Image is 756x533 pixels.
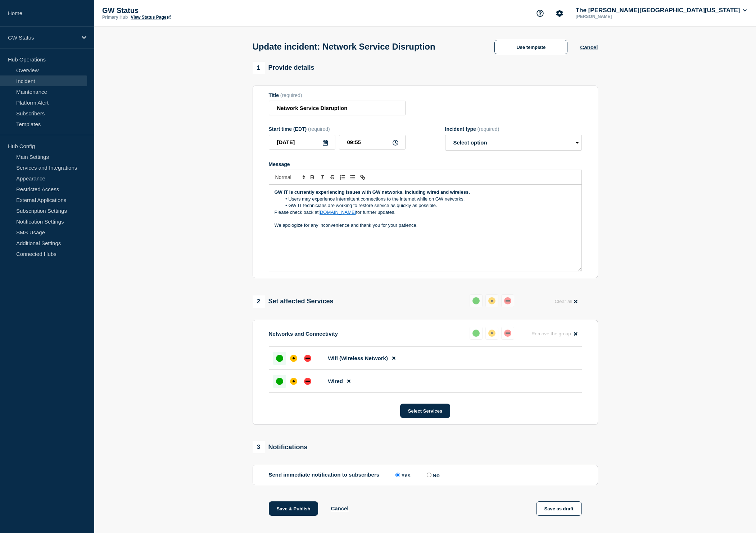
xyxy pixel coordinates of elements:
span: 1 [253,62,265,74]
div: Message [269,161,582,167]
input: No [427,473,431,477]
button: Toggle italic text [317,173,327,182]
button: affected [485,294,498,307]
div: down [504,330,511,337]
button: Toggle ordered list [338,173,348,182]
button: Cancel [331,505,348,511]
label: No [425,472,440,478]
li: GW IT technicians are working to restore service as quickly as possible. [281,202,576,209]
p: Networks and Connectivity [269,331,338,337]
input: YYYY-MM-DD [269,135,335,150]
input: HH:MM [339,135,406,150]
p: We apologize for any inconvenience and thank you for your patience. [275,222,576,229]
button: Save as draft [536,501,582,516]
button: Remove the group [527,327,582,341]
span: Wired [328,378,343,384]
span: Wifi (Wireless Network) [328,355,388,361]
div: Incident type [445,126,582,132]
button: Support [533,6,548,21]
div: Set affected Services [253,295,334,308]
span: (required) [308,126,330,132]
li: Users may experience intermittent connections to the internet while on GW networks. [281,196,576,202]
div: affected [290,355,297,362]
button: affected [485,327,498,340]
div: down [504,297,511,304]
div: up [276,378,283,385]
p: Send immediate notification to subscribers [269,472,380,478]
button: Save & Publish [269,501,318,516]
label: Yes [394,472,411,478]
p: [PERSON_NAME] [574,14,649,19]
div: Title [269,92,406,98]
div: down [304,378,311,385]
button: down [501,294,514,307]
button: down [501,327,514,340]
span: 2 [253,295,265,308]
input: Yes [395,473,400,477]
button: Account settings [552,6,567,21]
button: up [470,294,483,307]
input: Title [269,101,406,115]
p: Primary Hub [102,15,128,20]
span: 3 [253,441,265,453]
div: up [276,355,283,362]
p: Please check back at for further updates. [275,209,576,216]
div: affected [488,330,495,337]
span: Font size [272,173,307,182]
span: Remove the group [531,331,571,336]
button: Clear all [550,294,581,308]
button: Toggle link [358,173,368,182]
button: Toggle strikethrough text [327,173,338,182]
a: [DOMAIN_NAME] [318,210,356,215]
span: (required) [280,92,302,98]
button: Select Services [400,404,450,418]
a: View Status Page [131,15,171,20]
div: Start time (EDT) [269,126,406,132]
div: Message [269,185,581,271]
strong: GW IT is currently experiencing issues with GW networks, including wired and wireless. [275,189,470,195]
h1: Update incident: Network Service Disruption [253,42,435,52]
div: Send immediate notification to subscribers [269,472,582,478]
p: GW Status [8,35,77,41]
div: Provide details [253,62,314,74]
button: Toggle bulleted list [348,173,358,182]
div: down [304,355,311,362]
button: Toggle bold text [307,173,317,182]
button: Cancel [580,44,598,50]
button: The [PERSON_NAME][GEOGRAPHIC_DATA][US_STATE] [574,7,748,14]
div: up [472,297,480,304]
select: Incident type [445,135,582,151]
button: up [470,327,483,340]
div: affected [488,297,495,304]
div: Notifications [253,441,308,453]
div: up [472,330,480,337]
div: affected [290,378,297,385]
button: Use template [494,40,567,54]
span: (required) [477,126,499,132]
p: GW Status [102,6,246,15]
